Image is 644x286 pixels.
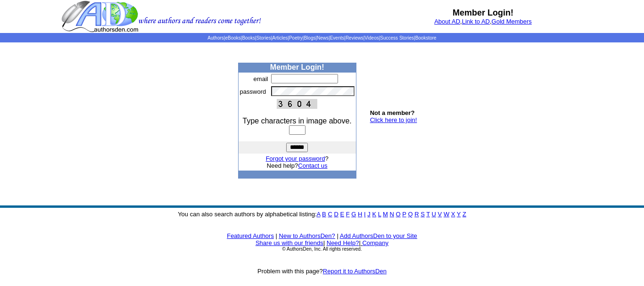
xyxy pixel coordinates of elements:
[390,211,394,218] a: N
[256,35,271,41] a: Stories
[282,246,362,252] font: © AuthorsDen, Inc. All rights reserved.
[462,18,490,25] a: Link to AD
[362,239,388,246] a: Company
[383,211,388,218] a: M
[317,35,329,41] a: News
[267,162,328,169] font: Need help?
[414,211,419,218] a: R
[243,117,352,125] font: Type characters in image above.
[178,211,466,218] font: You can also search authors by alphabetical listing:
[451,211,455,218] a: X
[279,232,335,239] a: New to AuthorsDen?
[402,211,406,218] a: P
[438,211,442,218] a: V
[444,211,449,218] a: W
[337,232,338,239] font: |
[322,211,326,218] a: B
[453,8,513,17] b: Member Login!
[434,18,532,25] font: , ,
[367,211,371,218] a: J
[415,35,437,41] a: Bookstore
[317,211,321,218] a: A
[242,35,255,41] a: Books
[370,109,415,116] b: Not a member?
[225,35,240,41] a: eBooks
[378,211,381,218] a: L
[272,35,288,41] a: Articles
[434,18,460,25] a: About AD
[207,35,223,41] a: Authors
[328,211,332,218] a: C
[277,99,317,109] img: This Is CAPTCHA Image
[298,162,327,169] a: Contact us
[323,239,325,246] font: |
[364,211,366,218] a: I
[266,155,325,162] a: Forgot your password
[207,35,436,41] span: | | | | | | | | | | | |
[426,211,430,218] a: T
[346,35,363,41] a: Reviews
[327,239,359,246] a: Need Help?
[462,211,466,218] a: Z
[270,63,324,71] b: Member Login!
[372,211,376,218] a: K
[266,155,329,162] font: ?
[240,88,266,95] font: password
[340,232,417,239] a: Add AuthorsDen to your Site
[227,232,274,239] a: Featured Authors
[432,211,436,218] a: U
[254,75,268,82] font: email
[323,268,387,275] a: Report it to AuthorsDen
[289,35,303,41] a: Poetry
[359,239,388,246] font: |
[492,18,532,25] a: Gold Members
[304,35,315,41] a: Blogs
[340,211,344,218] a: E
[457,211,461,218] a: Y
[396,211,401,218] a: O
[256,239,323,246] a: Share us with our friends
[364,35,379,41] a: Videos
[257,268,387,275] font: Problem with this page?
[330,35,345,41] a: Events
[380,35,414,41] a: Success Stories
[346,211,350,218] a: F
[276,232,277,239] font: |
[408,211,413,218] a: Q
[334,211,338,218] a: D
[370,116,417,123] a: Click here to join!
[421,211,425,218] a: S
[358,211,362,218] a: H
[351,211,356,218] a: G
